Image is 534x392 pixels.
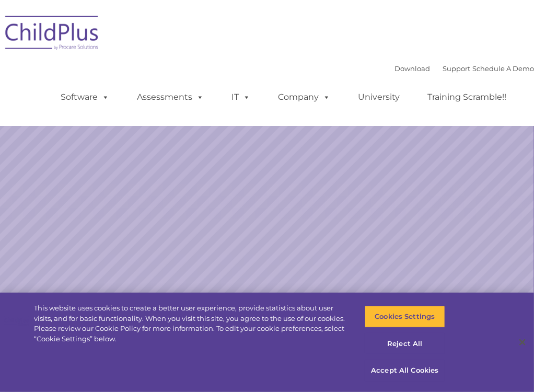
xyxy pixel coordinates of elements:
button: Close [511,331,534,354]
button: Cookies Settings [365,306,445,328]
a: Download [394,64,430,73]
button: Accept All Cookies [365,360,445,382]
a: Company [268,87,341,108]
a: University [347,87,410,108]
a: Support [443,64,470,73]
font: | [394,64,534,73]
a: IT [221,87,261,108]
button: Reject All [365,333,445,355]
a: Training Scramble!! [417,87,517,108]
a: Software [50,87,120,108]
a: Assessments [126,87,214,108]
a: Schedule A Demo [472,64,534,73]
div: This website uses cookies to create a better user experience, provide statistics about user visit... [34,303,349,344]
